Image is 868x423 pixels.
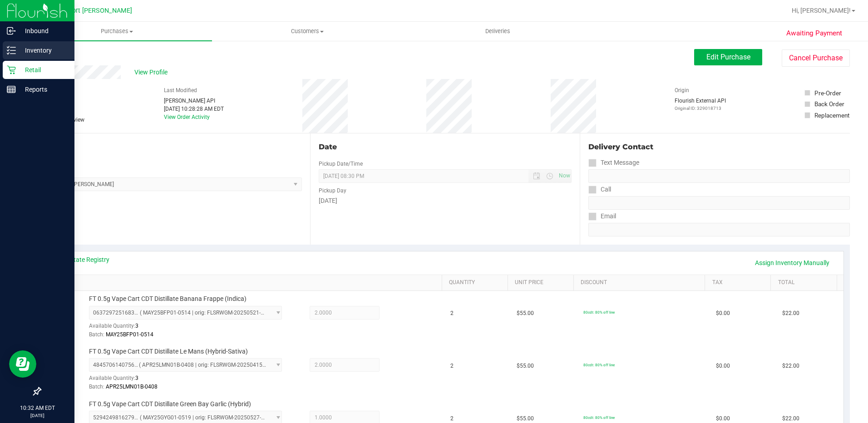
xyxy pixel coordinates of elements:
span: $55.00 [517,362,534,370]
label: Origin [675,86,689,94]
span: 3 [135,323,138,329]
button: Cancel Purchase [782,49,850,67]
span: FT 0.5g Vape Cart CDT Distillate Banana Frappe (Indica) [89,295,247,303]
p: Inbound [16,25,70,36]
span: Edit Purchase [706,53,750,61]
input: Format: (999) 999-9999 [588,196,850,210]
div: [DATE] 10:28:28 AM EDT [164,105,224,113]
div: Available Quantity: [89,372,292,389]
span: FT 0.5g Vape Cart CDT Distillate Le Mans (Hybrid-Sativa) [89,347,248,356]
a: Discount [581,279,701,286]
p: Inventory [16,45,70,56]
span: $22.00 [782,362,799,370]
div: Location [40,142,302,152]
span: $55.00 [517,309,534,318]
span: Purchases [22,27,212,35]
inline-svg: Inventory [7,46,16,55]
div: Flourish External API [675,97,726,112]
a: Quantity [449,279,504,286]
span: $0.00 [716,362,730,370]
label: Email [588,210,616,223]
span: 2 [450,362,454,370]
iframe: Resource center [9,350,36,378]
span: 3 [135,375,138,381]
label: Call [588,183,611,196]
a: Customers [212,22,402,41]
span: MAY25BFP01-0514 [106,331,153,338]
div: [DATE] [319,196,572,206]
div: Date [319,142,572,152]
p: Reports [16,84,70,95]
a: Total [778,279,833,286]
inline-svg: Reports [7,85,16,94]
div: Pre-Order [814,89,841,98]
span: APR25LMN01B-0408 [106,384,158,390]
p: 10:32 AM EDT [4,404,70,412]
span: FT 0.5g Vape Cart CDT Distillate Green Bay Garlic (Hybrid) [89,400,251,408]
span: $55.00 [517,414,534,423]
span: Batch: [89,331,104,338]
div: Available Quantity: [89,320,292,337]
a: Purchases [22,22,212,41]
a: SKU [54,279,438,286]
a: View State Registry [55,255,109,264]
span: 2 [450,414,454,423]
a: Unit Price [515,279,570,286]
span: Deliveries [473,27,523,35]
inline-svg: Retail [7,65,16,74]
div: Replacement [814,111,849,120]
p: Original ID: 329018713 [675,105,726,112]
input: Format: (999) 999-9999 [588,169,850,183]
inline-svg: Inbound [7,26,16,35]
span: View Profile [134,68,171,77]
p: [DATE] [4,412,70,419]
span: Customers [212,27,402,35]
span: Batch: [89,384,104,390]
a: View Order Activity [164,114,210,120]
span: $0.00 [716,309,730,318]
a: Deliveries [403,22,593,41]
label: Pickup Day [319,187,346,195]
div: Back Order [814,99,844,108]
span: 80cdt: 80% off line [583,310,615,315]
label: Text Message [588,156,639,169]
label: Pickup Date/Time [319,160,363,168]
span: $22.00 [782,309,799,318]
span: New Port [PERSON_NAME] [53,7,132,15]
label: Last Modified [164,86,197,94]
span: 80cdt: 80% off line [583,363,615,367]
span: $0.00 [716,414,730,423]
button: Edit Purchase [694,49,762,65]
a: Tax [712,279,767,286]
a: Assign Inventory Manually [749,255,835,271]
div: Delivery Contact [588,142,850,152]
span: Awaiting Payment [786,28,842,39]
p: Retail [16,64,70,75]
span: $22.00 [782,414,799,423]
span: 80cdt: 80% off line [583,415,615,420]
div: [PERSON_NAME] API [164,97,224,105]
span: Hi, [PERSON_NAME]! [792,7,851,14]
span: 2 [450,309,454,318]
